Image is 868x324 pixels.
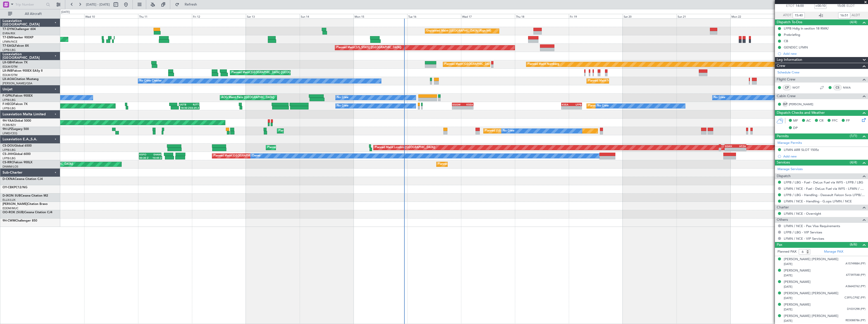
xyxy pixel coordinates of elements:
[784,319,792,323] span: [DATE]
[3,36,12,39] span: T7-EMI
[3,48,16,52] a: LFPB/LBG
[3,28,14,31] span: T7-DYN
[588,77,644,85] div: Planned Maint Nice ([GEOGRAPHIC_DATA])
[3,211,24,214] span: OO-ROK (SUB)
[61,10,70,14] div: [DATE]
[838,12,850,18] input: --:--
[444,61,524,68] div: Planned Maint [GEOGRAPHIC_DATA] ([GEOGRAPHIC_DATA])
[13,12,53,16] span: All Aircraft
[3,40,17,44] a: LFMN/NCE
[843,85,854,90] a: NWA
[569,14,623,18] div: Fri 19
[3,44,15,47] span: T7-EAGL
[528,61,559,68] div: Planned Maint Nurnberg
[375,144,435,151] div: Planned Maint London ([GEOGRAPHIC_DATA])
[300,14,354,18] div: Sun 14
[783,154,865,158] div: Add new
[278,127,338,135] div: Planned Maint Cannes ([GEOGRAPHIC_DATA])
[777,167,803,172] a: Manage Services
[783,85,791,90] div: CP
[837,4,845,9] span: 15:05
[336,44,401,51] div: Planned Maint [US_STATE] ([GEOGRAPHIC_DATA])
[3,61,14,64] span: LX-GBH
[777,160,790,166] span: Services
[784,186,865,191] a: LFMN / NCE - Fuel - DeLux Fuel via WFS - LFMN / NCE
[725,145,735,148] div: EGKK
[793,12,805,18] input: --:--
[3,78,14,81] span: LX-AOA
[784,268,811,273] div: [PERSON_NAME]
[777,217,788,223] span: Others
[777,173,791,179] span: Dispatch
[3,61,28,64] a: LX-GBHFalcon 7X
[438,160,517,168] div: Planned Maint [GEOGRAPHIC_DATA] ([GEOGRAPHIC_DATA])
[793,118,798,123] span: MF
[850,19,857,25] span: (4/4)
[3,194,21,197] span: D-IXON SUB
[407,14,461,18] div: Tue 16
[623,14,677,18] div: Sat 20
[252,152,261,160] div: Owner
[3,65,17,69] a: EDLW/DTM
[852,13,860,18] span: ALDT
[3,103,28,106] a: F-HECDFalcon 7X
[139,156,150,159] div: 00:30 Z
[139,77,162,85] div: No Crew Chester
[777,110,825,116] span: Dispatch Checks and Weather
[3,148,16,152] a: LFPB/LBG
[3,219,15,222] span: 9H-CWM
[3,94,33,97] a: F-GPNJFalcon 900EX
[847,307,865,311] span: D1031298 (PP)
[735,145,746,148] div: HTZA
[824,249,843,254] a: Manage PAX
[354,14,407,18] div: Mon 15
[190,106,199,109] div: 03:25 Z
[3,203,27,206] span: [PERSON_NAME]
[3,186,14,189] span: OY-CBK
[3,203,48,206] a: [PERSON_NAME]Citation Bravo
[784,180,863,184] a: LFPB / LBG - Fuel - DeLux Fuel via WFS - LFPB / LBG
[850,133,857,139] span: (1/1)
[3,194,48,197] a: D-IXON SUBCessna Citation M2
[786,4,794,9] span: ETOT
[3,128,13,131] span: 9H-LPZ
[3,198,15,202] a: ELLX/LUX
[784,314,838,319] div: [PERSON_NAME] [PERSON_NAME]
[3,106,16,110] a: LFPB/LBG
[777,205,789,210] span: Charter
[3,144,14,147] span: CS-DOU
[784,302,811,307] div: [PERSON_NAME]
[846,273,865,277] span: 677397548 (PP)
[777,63,785,69] span: Crew
[784,296,792,300] span: [DATE]
[845,284,865,289] span: A36642762 (PP)
[784,285,792,289] span: [DATE]
[3,103,14,106] span: F-HECD
[833,85,842,90] div: CS
[784,148,819,152] div: LFMN ARR SLOT 1505z
[3,78,39,81] a: LX-AOACitation Mustang
[267,144,347,151] div: Planned Maint [GEOGRAPHIC_DATA] ([GEOGRAPHIC_DATA])
[3,69,42,72] a: LX-INBFalcon 900EX EASy II
[588,102,668,110] div: Planned Maint [GEOGRAPHIC_DATA] ([GEOGRAPHIC_DATA])
[180,3,202,6] span: Refresh
[784,224,840,228] a: LFMN / NCE - Pax Visa Requirements
[3,156,16,160] a: LFPB/LBG
[3,144,32,147] a: CS-DOUGlobal 6500
[850,160,857,165] span: (4/4)
[793,126,798,131] span: DP
[86,2,110,7] span: [DATE] - [DATE]
[796,4,804,9] span: 14:00
[221,94,274,101] div: AOG Maint Paris ([GEOGRAPHIC_DATA])
[714,94,725,101] div: No Crew
[3,178,15,181] span: D-CKNA
[777,249,796,254] label: Planned PAX
[337,94,349,101] div: No Crew
[3,119,31,122] a: 9H-YAAGlobal 5000
[777,133,789,139] span: Permits
[503,127,514,135] div: No Crew
[806,118,811,123] span: AC
[845,318,865,323] span: RE0088786 (PP)
[3,128,29,131] a: 9H-LPZLegacy 500
[3,28,36,31] a: T7-DYNChallenger 604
